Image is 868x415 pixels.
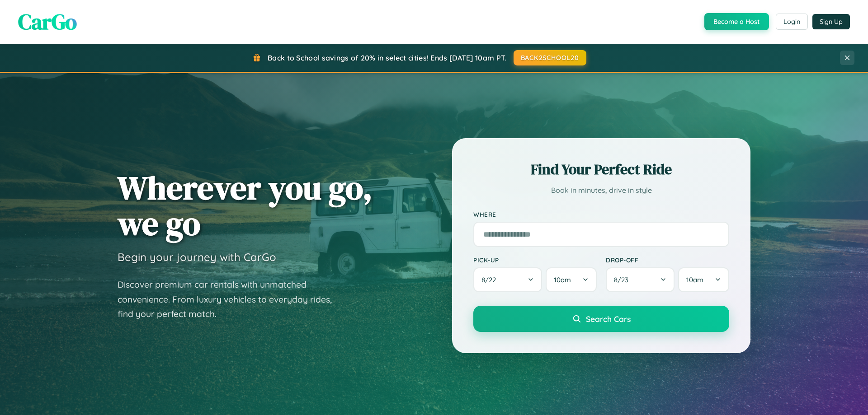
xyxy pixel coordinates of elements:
button: 10am [678,267,729,292]
label: Where [473,210,729,218]
span: 8 / 23 [614,275,633,284]
button: 8/22 [473,267,542,292]
span: Search Cars [586,314,631,324]
button: Become a Host [704,13,769,30]
p: Book in minutes, drive in style [473,184,729,197]
span: Back to School savings of 20% in select cities! Ends [DATE] 10am PT. [268,53,506,62]
span: 8 / 22 [481,275,500,284]
span: CarGo [18,7,77,37]
button: 10am [546,267,597,292]
h3: Begin your journey with CarGo [118,250,276,264]
h1: Wherever you go, we go [118,170,373,241]
p: Discover premium car rentals with unmatched convenience. From luxury vehicles to everyday rides, ... [118,277,344,322]
button: BACK2SCHOOL20 [514,50,586,65]
span: 10am [554,275,571,284]
h2: Find Your Perfect Ride [473,159,729,179]
button: 8/23 [606,267,675,292]
label: Drop-off [606,256,729,264]
span: 10am [686,275,703,284]
button: Search Cars [473,306,729,332]
button: Sign Up [812,14,850,29]
button: Login [776,14,808,30]
label: Pick-up [473,256,597,264]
